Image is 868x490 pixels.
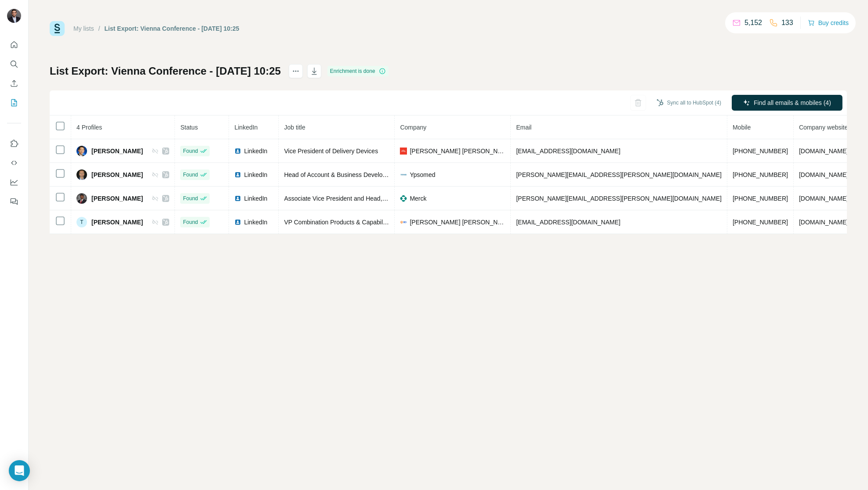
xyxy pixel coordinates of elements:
[400,171,407,178] img: company-logo
[234,148,241,155] img: LinkedIn logo
[7,155,21,171] button: Use Surfe API
[799,195,848,202] span: [DOMAIN_NAME]
[400,148,407,155] img: company-logo
[733,148,788,155] span: [PHONE_NUMBER]
[7,76,21,91] button: Enrich CSV
[234,195,241,202] img: LinkedIn logo
[76,124,102,131] span: 4 Profiles
[400,219,407,226] img: company-logo
[7,95,21,111] button: My lists
[410,194,426,203] span: Merck
[91,218,143,227] span: [PERSON_NAME]
[799,171,848,178] span: [DOMAIN_NAME]
[410,218,505,227] span: [PERSON_NAME] [PERSON_NAME]
[234,171,241,178] img: LinkedIn logo
[781,18,793,28] p: 133
[105,24,240,33] div: List Export: Vienna Conference - [DATE] 10:25
[183,195,198,202] span: Found
[183,147,198,155] span: Found
[244,194,267,203] span: LinkedIn
[410,170,435,179] span: Ypsomed
[516,148,620,155] span: [EMAIL_ADDRESS][DOMAIN_NAME]
[745,18,762,28] p: 5,152
[9,460,30,481] div: Open Intercom Messenger
[50,64,281,78] h1: List Export: Vienna Conference - [DATE] 10:25
[50,21,65,36] img: Surfe Logo
[7,37,21,53] button: Quick start
[76,193,87,204] img: Avatar
[76,169,87,180] img: Avatar
[7,56,21,72] button: Search
[650,96,727,109] button: Sync all to HubSpot (4)
[91,147,143,155] span: [PERSON_NAME]
[284,148,378,155] span: Vice President of Delivery Devices
[733,171,788,178] span: [PHONE_NUMBER]
[327,66,389,76] div: Enrichment is done
[799,148,848,155] span: [DOMAIN_NAME]
[76,146,87,156] img: Avatar
[516,124,531,131] span: Email
[244,147,267,155] span: LinkedIn
[73,25,94,32] a: My lists
[284,219,394,226] span: VP Combination Products & Capabilities
[516,195,722,202] span: [PERSON_NAME][EMAIL_ADDRESS][PERSON_NAME][DOMAIN_NAME]
[733,219,788,226] span: [PHONE_NUMBER]
[808,17,849,29] button: Buy credits
[7,136,21,151] button: Use Surfe on LinkedIn
[234,219,241,226] img: LinkedIn logo
[732,95,843,111] button: Find all emails & mobiles (4)
[234,124,258,131] span: LinkedIn
[183,171,198,179] span: Found
[244,218,267,227] span: LinkedIn
[180,124,198,131] span: Status
[7,194,21,209] button: Feedback
[7,174,21,190] button: Dashboard
[7,9,21,23] img: Avatar
[91,194,143,203] span: [PERSON_NAME]
[516,219,620,226] span: [EMAIL_ADDRESS][DOMAIN_NAME]
[733,195,788,202] span: [PHONE_NUMBER]
[799,219,848,226] span: [DOMAIN_NAME]
[400,195,407,202] img: company-logo
[754,98,831,107] span: Find all emails & mobiles (4)
[284,195,501,202] span: Associate Vice President and Head, Device Development & Technology (DD&T)
[733,124,751,131] span: Mobile
[91,170,143,179] span: [PERSON_NAME]
[284,124,305,131] span: Job title
[76,217,87,227] div: T
[244,170,267,179] span: LinkedIn
[516,171,722,178] span: [PERSON_NAME][EMAIL_ADDRESS][PERSON_NAME][DOMAIN_NAME]
[289,64,303,78] button: actions
[284,171,443,178] span: Head of Account & Business Development, Vice President
[410,147,505,155] span: [PERSON_NAME] [PERSON_NAME]
[183,218,198,226] span: Found
[400,124,426,131] span: Company
[799,124,848,131] span: Company website
[98,24,100,33] li: /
